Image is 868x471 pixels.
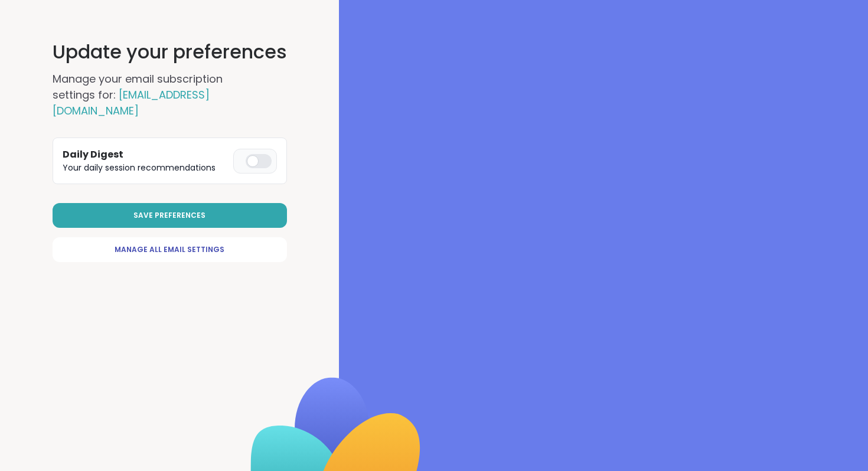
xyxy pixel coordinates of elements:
a: Manage All Email Settings [53,237,287,262]
button: Save Preferences [53,203,287,228]
span: Save Preferences [133,210,205,221]
h1: Update your preferences [53,38,287,66]
span: [EMAIL_ADDRESS][DOMAIN_NAME] [53,87,210,118]
h2: Manage your email subscription settings for: [53,71,265,119]
h3: Daily Digest [63,148,229,162]
span: Manage All Email Settings [115,244,224,255]
p: Your daily session recommendations [63,162,229,174]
